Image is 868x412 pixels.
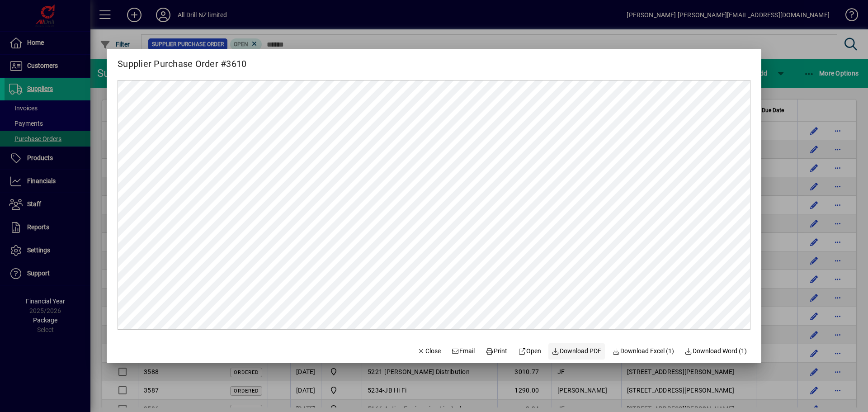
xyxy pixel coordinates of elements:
[685,346,747,356] span: Download Word (1)
[518,346,541,356] span: Open
[448,343,479,360] button: Email
[107,49,257,71] h2: Supplier Purchase Order #3610
[486,346,507,356] span: Print
[514,343,545,360] a: Open
[548,343,605,360] a: Download PDF
[482,343,511,360] button: Print
[452,346,475,356] span: Email
[681,343,751,360] button: Download Word (1)
[552,346,602,356] span: Download PDF
[612,346,674,356] span: Download Excel (1)
[609,343,678,360] button: Download Excel (1)
[414,343,444,360] button: Close
[417,346,441,356] span: Close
